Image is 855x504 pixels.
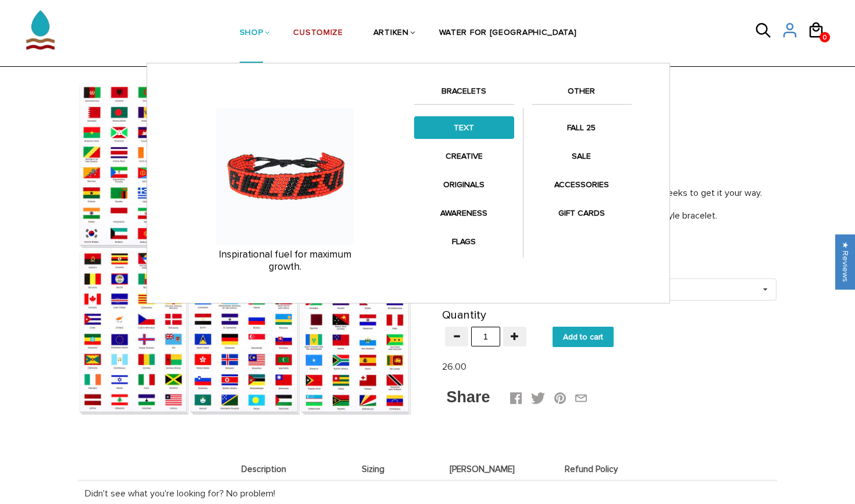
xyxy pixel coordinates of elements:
a: OTHER [532,84,632,104]
img: Choose Your Flag [79,82,413,416]
a: ARTIKEN [373,3,409,63]
a: TEXT [414,116,514,139]
a: CREATIVE [414,145,514,167]
a: SALE [532,145,632,167]
a: ORIGINALS [414,173,514,196]
a: ACCESSORIES [532,173,632,196]
a: WATER FOR [GEOGRAPHIC_DATA] [439,3,577,63]
a: FLAGS [414,230,514,253]
a: GIFT CARDS [532,202,632,224]
input: Add to cart [553,327,614,347]
span: 26.00 [442,361,466,373]
a: SHOP [240,3,263,63]
span: Sizing [322,464,425,474]
span: Refund Policy [540,464,643,474]
a: BRACELETS [414,84,514,104]
label: Quantity [442,309,486,321]
a: CUSTOMIZE [293,3,343,63]
a: 0 [820,32,830,42]
span: Description [212,464,316,474]
div: Click to open Judge.me floating reviews tab [835,234,855,289]
p: Inspirational fuel for maximum growth. [168,249,402,273]
a: FALL 25 [532,116,632,139]
span: [PERSON_NAME] [430,464,534,474]
a: AWARENESS [414,202,514,224]
span: Share [447,388,490,406]
p: Didn't see what you're looking for? No problem! [85,487,770,501]
span: 0 [820,30,830,45]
